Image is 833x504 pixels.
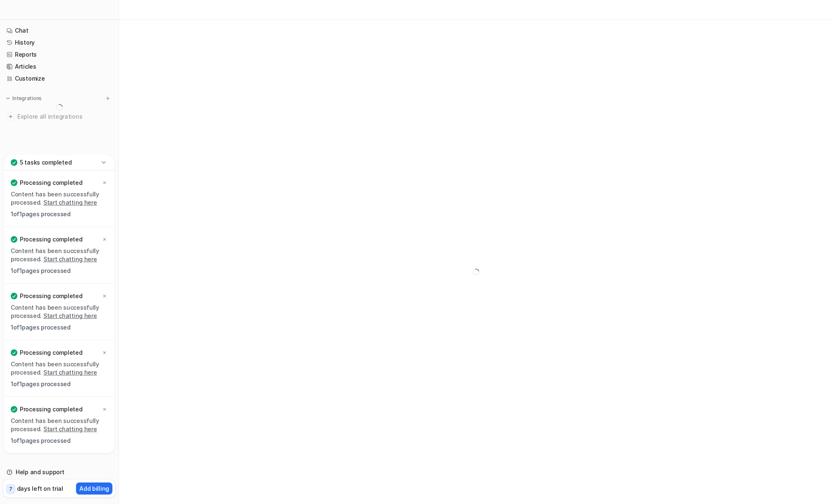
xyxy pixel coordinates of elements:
a: Start chatting here [43,199,97,206]
a: Start chatting here [43,256,97,263]
a: Reports [3,49,115,60]
a: Start chatting here [43,312,97,319]
p: Content has been successfully processed. [11,360,108,377]
a: Help and support [3,466,115,478]
p: Processing completed [20,405,82,413]
a: Start chatting here [43,425,97,432]
p: Processing completed [20,349,82,357]
p: Content has been successfully processed. [11,247,108,263]
p: 5 tasks completed [20,158,71,167]
span: Explore all integrations [17,110,112,123]
img: explore all integrations [7,112,15,121]
a: Chat [3,25,115,36]
p: 1 of 1 pages processed [11,437,108,445]
a: Explore all integrations [3,111,115,122]
p: Content has been successfully processed. [11,303,108,320]
button: Integrations [3,94,44,103]
img: menu_add.svg [105,96,111,101]
p: Processing completed [20,292,82,300]
p: Processing completed [20,235,82,244]
p: days left on trial [17,484,63,493]
p: Content has been successfully processed. [11,190,108,207]
p: Integrations [12,95,42,102]
p: Processing completed [20,179,82,187]
p: 7 [9,485,12,493]
p: Content has been successfully processed. [11,417,108,433]
a: Customize [3,73,115,84]
p: 1 of 1 pages processed [11,323,108,332]
a: History [3,37,115,48]
img: expand menu [5,96,11,101]
a: Start chatting here [43,369,97,376]
p: 1 of 1 pages processed [11,210,108,218]
p: 1 of 1 pages processed [11,380,108,388]
button: Add billing [76,483,112,494]
p: 1 of 1 pages processed [11,267,108,275]
a: Articles [3,61,115,72]
p: Add billing [79,484,109,493]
